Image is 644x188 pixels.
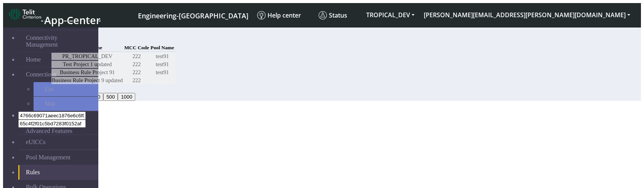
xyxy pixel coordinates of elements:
a: Connections [18,67,98,82]
span: Engineering-[GEOGRAPHIC_DATA] [138,11,248,20]
a: Home [18,52,98,67]
span: MCC Code [124,45,149,50]
a: Map [34,97,98,111]
a: Help center [254,8,316,23]
div: 20 [51,93,546,101]
span: List [45,86,53,92]
a: Connectivity Management [18,31,98,52]
span: Status [319,11,347,19]
div: Rules [51,28,546,35]
span: Map [45,100,55,107]
button: 500 [103,93,118,101]
a: Your current platform instance [138,8,248,22]
button: TROPICAL_DEV [362,8,419,22]
img: status.svg [319,11,327,19]
span: Pool Name [151,45,174,50]
a: App Center [9,6,99,24]
span: Help center [257,11,301,19]
img: logo-telit-cinterion-gw-new.png [9,8,41,20]
img: knowledge.svg [257,11,266,19]
a: Status [316,8,362,23]
button: 1000 [118,93,135,101]
span: App Center [44,13,101,27]
span: Connections [26,71,56,78]
button: [PERSON_NAME][EMAIL_ADDRESS][PERSON_NAME][DOMAIN_NAME] [419,8,635,22]
a: List [34,82,98,96]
